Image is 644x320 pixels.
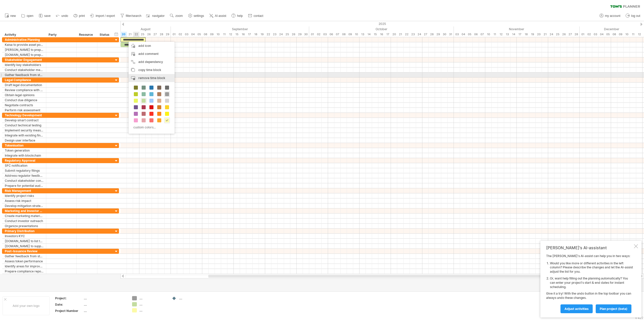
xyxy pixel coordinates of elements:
[586,32,592,37] div: Tuesday, 2 December 2025
[536,32,542,37] div: Thursday, 20 November 2025
[278,32,284,37] div: Wednesday, 24 September 2025
[139,302,167,306] div: ....
[435,32,441,37] div: Wednesday, 29 October 2025
[504,32,510,37] div: Thursday, 13 November 2025
[5,37,44,42] div: Administrative Planning
[303,32,309,37] div: Tuesday, 30 September 2025
[492,32,498,37] div: Tuesday, 11 November 2025
[5,47,44,52] div: [PERSON_NAME] to prepare engagement letter
[208,13,228,19] a: AI assist
[550,261,633,274] li: Would you like more or different activities in the left column? Please describe the changes and l...
[466,32,473,37] div: Wednesday, 5 November 2025
[560,304,593,313] a: Adjust activities
[5,188,44,193] div: Risk Management
[20,13,35,19] a: open
[5,264,44,269] div: Identify areas for improvement
[254,14,263,18] span: contact
[309,32,315,37] div: Wednesday, 1 October 2025
[550,276,633,289] li: Or, want help filling out the planning automatically? You can enter your project's start & end da...
[37,13,52,19] a: save
[139,32,146,37] div: Monday, 25 August 2025
[5,42,44,47] div: Kaisa to provide asset portfolio details to [PERSON_NAME]
[636,32,642,37] div: Friday, 12 December 2025
[190,32,196,37] div: Thursday, 4 September 2025
[129,42,175,50] div: add icon
[84,309,126,313] div: ....
[635,316,643,320] div: v 422
[171,26,309,32] div: September 2025
[611,32,617,37] div: Monday, 8 December 2025
[259,32,265,37] div: Friday, 19 September 2025
[5,118,44,123] div: Develop smart contract
[454,32,460,37] div: Monday, 3 November 2025
[265,32,271,37] div: Monday, 22 September 2025
[209,32,215,37] div: Tuesday, 9 September 2025
[84,296,126,300] div: ....
[5,113,44,118] div: Technology Development
[448,32,454,37] div: Friday, 31 October 2025
[592,32,598,37] div: Wednesday, 3 December 2025
[215,32,221,37] div: Wednesday, 10 September 2025
[158,32,165,37] div: Thursday, 28 August 2025
[79,14,85,18] span: print
[253,32,259,37] div: Thursday, 18 September 2025
[61,14,68,18] span: undo
[5,52,44,57] div: [DOMAIN_NAME] to prepare engagement letter
[84,302,126,307] div: ....
[177,32,183,37] div: Tuesday, 2 September 2025
[183,32,190,37] div: Wednesday, 3 September 2025
[234,32,240,37] div: Monday, 15 September 2025
[441,32,448,37] div: Thursday, 30 October 2025
[5,158,44,163] div: Regulatory Approval
[44,14,51,18] span: save
[315,32,322,37] div: Thursday, 2 October 2025
[246,32,253,37] div: Wednesday, 17 September 2025
[5,244,44,248] div: [DOMAIN_NAME] to support primary distribution
[596,304,631,313] a: plan project (beta)
[5,98,44,102] div: Conduct due diligence
[3,296,50,315] div: Add your own logo
[5,108,44,113] div: Perform risk assessment
[165,32,171,37] div: Friday, 29 August 2025
[5,62,44,67] div: Identify key stakeholders
[133,32,139,37] div: Friday, 22 August 2025
[179,296,207,300] div: ....
[171,32,177,37] div: Monday, 1 September 2025
[5,67,44,72] div: Conduct stakeholder meetings
[5,224,44,228] div: Organize presentations
[5,234,44,238] div: Investors KYC
[353,32,359,37] div: Friday, 10 October 2025
[498,32,504,37] div: Wednesday, 12 November 2025
[624,13,642,19] a: log out
[328,32,334,37] div: Monday, 6 October 2025
[5,239,44,243] div: [DOMAIN_NAME] to list the RWA
[146,32,152,37] div: Tuesday, 26 August 2025
[4,13,17,19] a: new
[120,32,127,37] div: Wednesday, 20 August 2025
[5,269,44,274] div: Prepare compliance reporting
[410,32,416,37] div: Thursday, 23 October 2025
[460,32,466,37] div: Tuesday, 4 November 2025
[49,32,74,37] div: Party
[240,32,246,37] div: Tuesday, 16 September 2025
[227,32,234,37] div: Friday, 12 September 2025
[129,58,175,66] div: add dependency
[247,13,265,19] a: contact
[5,168,44,173] div: Submit regulatory filings
[5,138,44,143] div: Design user interface
[5,254,44,259] div: Gather feedback from stakeholders
[131,124,171,131] div: custom colors...
[55,296,83,300] div: Project:
[127,32,133,37] div: Thursday, 21 August 2025
[5,198,44,203] div: Assess risk impact
[5,153,44,158] div: Integrate with blockchain
[119,13,143,19] a: filter/search
[221,32,227,37] div: Thursday, 11 September 2025
[624,32,630,37] div: Wednesday, 10 December 2025
[5,178,44,183] div: Conduct stakeholder consultations
[404,32,410,37] div: Wednesday, 22 October 2025
[290,32,297,37] div: Friday, 26 September 2025
[5,259,44,264] div: Assess token performance
[5,93,44,97] div: Obtain legal opinions
[152,32,158,37] div: Wednesday, 27 August 2025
